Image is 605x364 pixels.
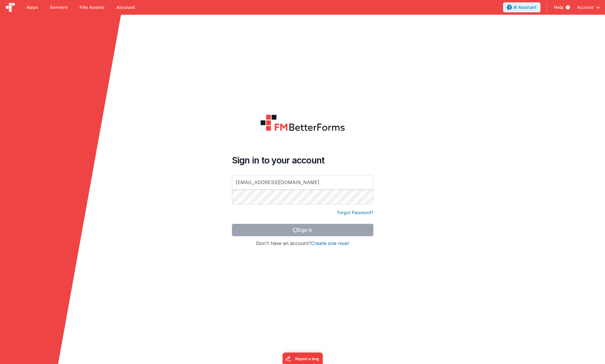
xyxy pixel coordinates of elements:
span: Account [577,4,594,10]
button: Account [577,4,600,10]
a: Forgot Password? [337,210,373,216]
button: Create one now! [311,241,349,246]
span: Help [554,4,563,10]
span: Apps [27,4,38,10]
span: AI Assistant [513,4,537,10]
span: File Assets [80,4,105,10]
h4: Sign in to your account [232,155,373,166]
h4: Don't have an account? [232,241,373,246]
button: AI Assistant [503,2,540,12]
button: Sign In [232,224,373,236]
span: Servers [50,4,67,10]
input: Email Address [232,175,373,190]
